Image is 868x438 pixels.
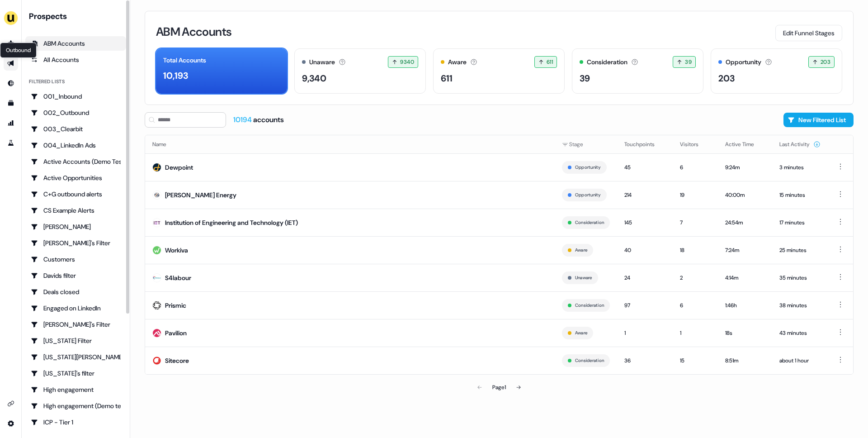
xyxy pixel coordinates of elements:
a: Go to Geneviève's Filter [25,317,126,332]
div: High engagement [31,385,121,394]
div: 9,340 [302,71,326,85]
div: 97 [624,301,665,310]
span: 39 [685,57,692,67]
a: Go to Davids filter [25,268,126,283]
div: Sitecore [165,356,189,365]
span: 203 [821,57,830,67]
div: 35 minutes [779,273,821,282]
div: Total Accounts [163,56,206,65]
div: 004_LinkedIn Ads [31,141,121,150]
span: 611 [547,57,553,67]
div: 002_Outbound [31,108,121,117]
button: Opportunity [575,191,601,199]
div: 1:46h [725,301,765,310]
div: Prospects [29,11,126,22]
div: [PERSON_NAME] Energy [165,190,236,200]
div: 24:54m [725,218,765,227]
a: Go to High engagement [25,382,126,397]
div: 43 minutes [779,328,821,338]
div: 45 [624,163,665,172]
div: 145 [624,218,665,227]
a: Go to attribution [4,116,18,130]
div: [PERSON_NAME]'s Filter [31,320,121,329]
button: Consideration [575,219,604,227]
a: Go to integrations [4,396,18,411]
div: Filtered lists [29,78,65,86]
button: New Filtered List [783,113,854,127]
div: 6 [680,163,711,172]
div: 8:51m [725,356,765,365]
div: about 1 hour [779,356,821,365]
a: All accounts [25,52,126,67]
a: Go to experiments [4,136,18,150]
div: All Accounts [31,55,121,64]
a: Go to integrations [4,416,18,431]
div: Opportunity [726,57,761,67]
div: accounts [233,115,284,125]
button: Touchpoints [624,136,665,152]
div: 18 [680,246,711,255]
button: Opportunity [575,163,601,171]
div: 2 [680,273,711,282]
button: Edit Funnel Stages [775,25,842,41]
div: CS Example Alerts [31,206,121,215]
button: Visitors [680,136,709,152]
a: Go to CS Example Alerts [25,203,126,218]
div: High engagement (Demo testing) [31,401,121,410]
a: Go to ICP - Tier 1 [25,415,126,429]
a: Go to prospects [4,36,18,51]
a: Go to Georgia's filter [25,366,126,381]
span: 10194 [233,115,253,124]
div: 15 [680,356,711,365]
div: Workiva [165,246,188,255]
a: Go to High engagement (Demo testing) [25,399,126,413]
a: Go to 001_Inbound [25,89,126,104]
div: 611 [441,71,453,85]
div: 1 [624,328,665,338]
div: Pavilion [165,328,187,338]
div: Consideration [587,57,627,67]
h3: ABM Accounts [156,26,231,38]
div: Customers [31,255,121,264]
button: Last Activity [779,136,821,152]
div: 001_Inbound [31,92,121,101]
div: Active Accounts (Demo Test) [31,157,121,166]
a: ABM Accounts [25,36,126,51]
div: Deals closed [31,287,121,296]
div: 17 minutes [779,218,821,227]
div: Institution of Engineering and Technology (IET) [165,218,298,227]
div: C+G outbound alerts [31,190,121,199]
a: Go to Customers [25,252,126,267]
div: 15 minutes [779,190,821,200]
div: [US_STATE] Filter [31,336,121,345]
div: [PERSON_NAME] [31,222,121,231]
div: 003_Clearbit [31,124,121,133]
a: Go to outbound experience [4,56,18,71]
a: Go to Charlotte's Filter [25,236,126,250]
button: Aware [575,246,587,254]
div: Engaged on LinkedIn [31,304,121,313]
a: Go to Active Accounts (Demo Test) [25,154,126,169]
div: 40 [624,246,665,255]
div: ICP - Tier 1 [31,418,121,427]
div: 40:00m [725,190,765,200]
div: S4labour [165,273,191,282]
a: Go to C+G outbound alerts [25,187,126,201]
a: Go to Georgia Slack [25,350,126,364]
a: Go to Deals closed [25,285,126,299]
div: 18s [725,328,765,338]
div: [US_STATE]'s filter [31,369,121,378]
a: Go to Engaged on LinkedIn [25,301,126,315]
a: Go to 003_Clearbit [25,122,126,136]
div: 24 [624,273,665,282]
div: 7 [680,218,711,227]
div: 9:24m [725,163,765,172]
div: ABM Accounts [31,39,121,48]
div: Page 1 [492,383,506,392]
div: 214 [624,190,665,200]
a: Go to 004_LinkedIn Ads [25,138,126,152]
span: 9340 [400,57,414,67]
a: Go to Charlotte Stone [25,219,126,234]
a: Go to Georgia Filter [25,333,126,348]
div: 3 minutes [779,163,821,172]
